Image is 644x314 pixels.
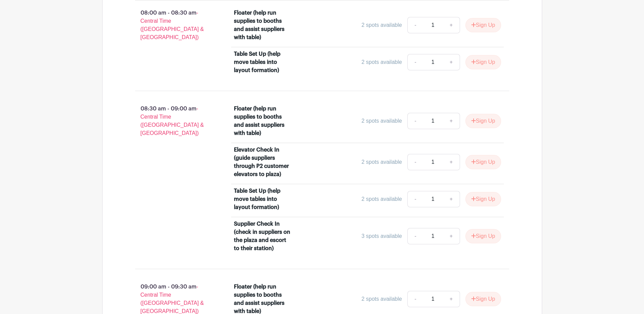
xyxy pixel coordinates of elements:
[443,191,460,207] a: +
[465,229,501,243] button: Sign Up
[407,113,423,129] a: -
[124,102,223,140] p: 08:30 am - 09:00 am
[465,192,501,206] button: Sign Up
[443,228,460,244] a: +
[407,228,423,244] a: -
[362,117,402,125] div: 2 spots available
[362,232,402,240] div: 3 spots available
[234,146,293,178] div: Elevator Check In (guide suppliers through P2 customer elevators to plaza)
[362,195,402,203] div: 2 spots available
[465,155,501,169] button: Sign Up
[362,158,402,166] div: 2 spots available
[141,10,204,40] span: - Central Time ([GEOGRAPHIC_DATA] & [GEOGRAPHIC_DATA])
[124,6,223,44] p: 08:00 am - 08:30 am
[443,291,460,307] a: +
[407,154,423,170] a: -
[443,54,460,70] a: +
[141,106,204,136] span: - Central Time ([GEOGRAPHIC_DATA] & [GEOGRAPHIC_DATA])
[362,21,402,29] div: 2 spots available
[465,55,501,69] button: Sign Up
[407,191,423,207] a: -
[443,113,460,129] a: +
[362,295,402,303] div: 2 spots available
[443,154,460,170] a: +
[407,17,423,33] a: -
[465,114,501,128] button: Sign Up
[234,105,293,137] div: Floater (help run supplies to booths and assist suppliers with table)
[234,187,293,211] div: Table Set Up (help move tables into layout formation)
[465,292,501,306] button: Sign Up
[443,17,460,33] a: +
[234,9,293,41] div: Floater (help run supplies to booths and assist suppliers with table)
[465,18,501,32] button: Sign Up
[362,58,402,66] div: 2 spots available
[234,50,293,74] div: Table Set Up (help move tables into layout formation)
[407,291,423,307] a: -
[234,220,293,252] div: Supplier Check In (check in suppliers on the plaza and escort to their station)
[407,54,423,70] a: -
